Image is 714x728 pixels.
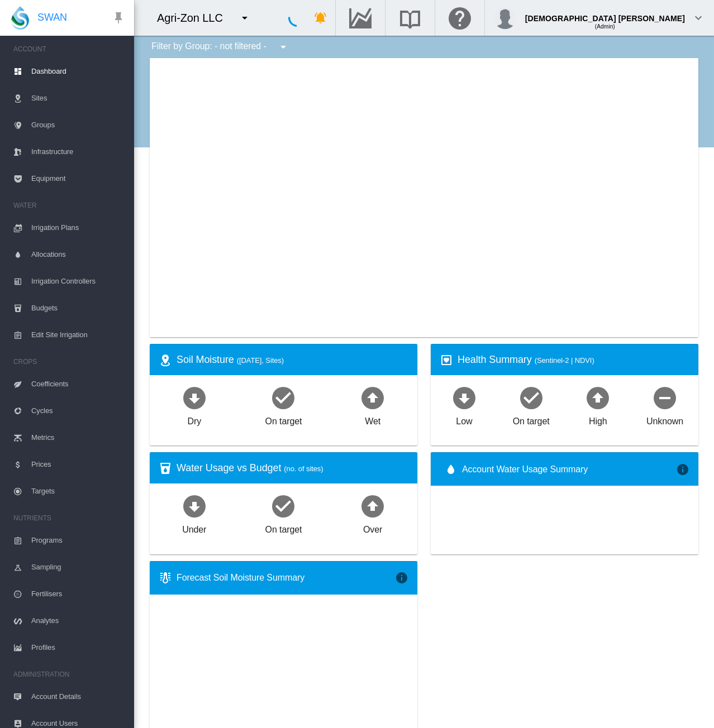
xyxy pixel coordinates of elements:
span: Coefficients [31,371,125,397]
div: Soil Moisture [177,353,408,367]
span: Allocations [31,241,125,268]
span: (no. of sites) [284,464,323,473]
span: ([DATE], Sites) [237,356,284,365]
div: High [589,411,607,428]
md-icon: icon-checkbox-marked-circle [518,384,545,411]
img: profile.jpg [494,7,516,29]
button: icon-menu-down [272,36,294,58]
span: Programs [31,527,125,554]
span: Metrics [31,424,125,451]
div: Filter by Group: - not filtered - [143,36,298,58]
md-icon: icon-thermometer-lines [159,571,172,585]
md-icon: icon-information [676,463,689,476]
span: Groups [31,112,125,138]
md-icon: icon-arrow-down-bold-circle [181,492,208,519]
span: Equipment [31,165,125,192]
md-icon: icon-pin [112,11,125,25]
md-icon: icon-water [444,463,458,476]
span: Sampling [31,554,125,581]
span: ADMINISTRATION [13,665,125,683]
md-icon: icon-minus-circle [651,384,678,411]
button: icon-bell-ring [310,7,332,29]
md-icon: icon-arrow-up-bold-circle [584,384,611,411]
span: Prices [31,451,125,478]
span: Account Water Usage Summary [462,463,676,476]
md-icon: icon-menu-down [277,40,290,54]
span: Fertilisers [31,581,125,607]
md-icon: icon-checkbox-marked-circle [270,492,297,519]
span: SWAN [37,11,67,25]
span: Sites [31,85,125,112]
md-icon: icon-checkbox-marked-circle [270,384,297,411]
span: (Admin) [595,23,615,30]
md-icon: icon-map-marker-radius [159,353,172,367]
span: NUTRIENTS [13,509,125,527]
md-icon: icon-chevron-down [692,11,705,25]
div: Water Usage vs Budget [177,461,408,475]
span: WATER [13,197,125,214]
md-icon: icon-information [395,571,408,585]
div: [DEMOGRAPHIC_DATA] [PERSON_NAME] [525,8,685,20]
md-icon: icon-menu-down [238,11,251,25]
div: On target [265,411,302,428]
div: Low [456,411,472,428]
md-icon: icon-arrow-up-bold-circle [359,492,386,519]
md-icon: Go to the Data Hub [347,11,374,25]
md-icon: Click here for help [446,11,473,25]
span: Infrastructure [31,138,125,165]
div: Dry [188,411,202,428]
md-icon: icon-bell-ring [314,11,327,25]
span: Dashboard [31,58,125,85]
span: Irrigation Plans [31,214,125,241]
span: Profiles [31,634,125,661]
span: Edit Site Irrigation [31,322,125,348]
span: Analytes [31,607,125,634]
span: Targets [31,478,125,505]
div: Health Summary [458,353,689,367]
md-icon: icon-arrow-up-bold-circle [359,384,386,411]
div: Over [363,519,382,536]
div: On target [513,411,550,428]
span: CROPS [13,353,125,371]
md-icon: icon-arrow-down-bold-circle [451,384,478,411]
img: SWAN-Landscape-Logo-Colour-drop.png [11,6,29,30]
div: Wet [365,411,380,428]
span: (Sentinel-2 | NDVI) [535,356,594,365]
md-icon: icon-cup-water [159,462,172,475]
span: Account Details [31,683,125,710]
div: Under [182,519,206,536]
button: icon-menu-down [234,7,256,29]
div: Forecast Soil Moisture Summary [177,572,395,584]
span: Budgets [31,295,125,322]
span: Cycles [31,397,125,424]
md-icon: icon-arrow-down-bold-circle [181,384,208,411]
span: ACCOUNT [13,40,125,58]
md-icon: Search the knowledge base [397,11,423,25]
div: On target [265,519,302,536]
span: Irrigation Controllers [31,268,125,295]
div: Agri-Zon LLC [157,10,233,26]
md-icon: icon-heart-box-outline [440,353,453,367]
div: Unknown [646,411,683,428]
